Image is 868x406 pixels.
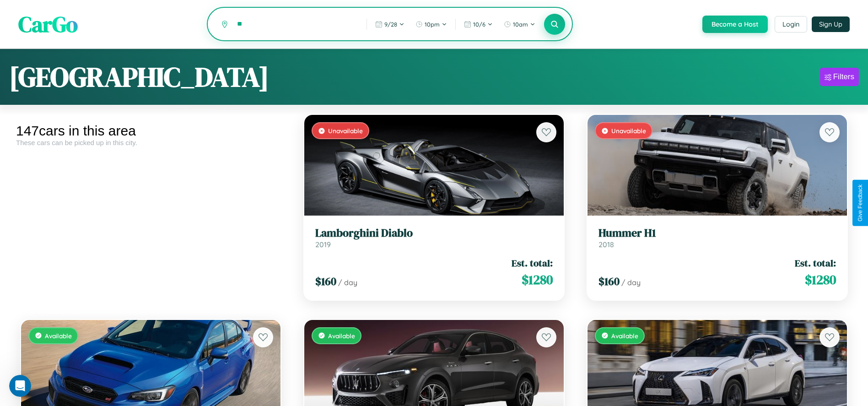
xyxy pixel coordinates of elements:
[598,274,620,289] span: $ 160
[621,278,641,287] span: / day
[499,17,540,32] button: 10am
[328,332,355,340] span: Available
[795,256,836,270] span: Est. total:
[611,127,646,135] span: Unavailable
[315,274,336,289] span: $ 160
[315,227,553,240] h3: Lamborghini Diablo
[598,227,836,249] a: Hummer H12018
[328,127,363,135] span: Unavailable
[9,58,269,96] h1: [GEOGRAPHIC_DATA]
[315,240,331,249] span: 2019
[411,17,452,32] button: 10pm
[384,21,397,28] span: 9 / 28
[812,16,850,32] button: Sign Up
[611,332,638,340] span: Available
[473,21,485,28] span: 10 / 6
[16,139,286,146] div: These cars can be picked up in this city.
[820,68,859,86] button: Filters
[775,16,807,32] button: Login
[9,375,31,397] iframe: Intercom live chat
[16,123,286,139] div: 147 cars in this area
[18,9,78,39] span: CarGo
[702,16,768,33] button: Become a Host
[425,21,440,28] span: 10pm
[598,227,836,240] h3: Hummer H1
[338,278,357,287] span: / day
[805,271,836,289] span: $ 1280
[513,21,528,28] span: 10am
[315,227,553,249] a: Lamborghini Diablo2019
[512,256,553,270] span: Est. total:
[598,240,614,249] span: 2018
[833,72,854,81] div: Filters
[857,184,863,222] div: Give Feedback
[522,271,553,289] span: $ 1280
[459,17,497,32] button: 10/6
[371,17,409,32] button: 9/28
[45,332,72,340] span: Available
